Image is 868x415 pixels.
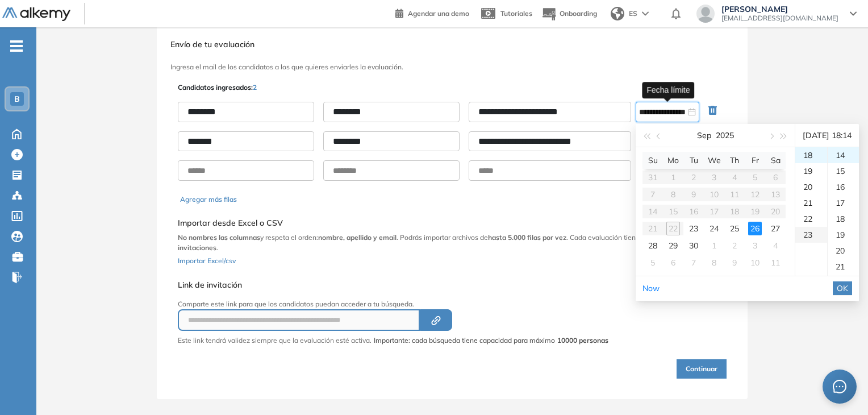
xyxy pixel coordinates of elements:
[683,254,704,271] td: 2025-10-07
[611,7,624,20] img: world
[646,256,660,269] div: 5
[728,256,741,269] div: 9
[178,280,608,290] h5: Link de invitación
[178,299,608,309] p: Comparte este link para que los candidatos puedan acceder a tu búsqueda.
[833,281,852,295] button: OK
[642,152,663,169] th: Su
[704,220,724,237] td: 2025-09-24
[828,179,859,195] div: 16
[646,239,660,252] div: 28
[724,152,745,169] th: Th
[374,335,608,346] span: Importante: cada búsqueda tiene capacidad para máximo
[488,233,566,242] b: hasta 5.000 filas por vez
[663,237,683,254] td: 2025-09-29
[500,9,532,18] span: Tutoriales
[828,147,859,163] div: 14
[704,237,724,254] td: 2025-10-01
[828,275,859,290] div: 22
[704,152,724,169] th: We
[745,254,765,271] td: 2025-10-10
[748,222,762,235] div: 26
[697,124,711,147] button: Sep
[795,227,827,243] div: 23
[724,220,745,237] td: 2025-09-25
[728,239,741,252] div: 2
[666,256,680,269] div: 6
[178,233,260,242] b: No nombres las columnas
[318,233,397,242] b: nombre, apellido y email
[178,233,727,253] p: y respeta el orden: . Podrás importar archivos de . Cada evaluación tiene un .
[704,254,724,271] td: 2025-10-08
[769,256,782,269] div: 11
[642,283,660,293] a: Now
[170,63,734,71] h3: Ingresa el mail de los candidatos a los que quieres enviarles la evaluación.
[828,227,859,243] div: 19
[769,222,782,235] div: 27
[795,179,827,195] div: 20
[828,163,859,179] div: 15
[683,152,704,169] th: Tu
[800,124,854,147] div: [DATE] 18:14
[560,9,597,18] span: Onboarding
[721,14,838,23] span: [EMAIL_ADDRESS][DOMAIN_NAME]
[14,94,20,103] span: B
[707,239,721,252] div: 1
[795,147,827,163] div: 18
[707,222,721,235] div: 24
[395,6,469,19] a: Agendar una demo
[765,220,786,237] td: 2025-09-27
[745,220,765,237] td: 2025-09-26
[837,282,848,294] span: OK
[180,194,237,205] button: Agregar más filas
[828,243,859,259] div: 20
[642,82,694,98] div: Fecha límite
[677,359,727,379] button: Continuar
[683,237,704,254] td: 2025-09-30
[828,259,859,275] div: 21
[721,5,838,14] span: [PERSON_NAME]
[748,256,762,269] div: 10
[828,211,859,227] div: 18
[687,222,700,235] div: 23
[795,211,827,227] div: 22
[663,152,683,169] th: Mo
[642,237,663,254] td: 2025-09-28
[687,239,700,252] div: 30
[642,254,663,271] td: 2025-10-05
[724,254,745,271] td: 2025-10-09
[178,233,700,252] b: límite de 10.000 invitaciones
[253,83,257,92] span: 2
[541,2,597,26] button: Onboarding
[716,124,734,147] button: 2025
[178,82,257,93] p: Candidatos ingresados:
[170,40,734,49] h3: Envío de tu evaluación
[728,222,741,235] div: 25
[666,239,680,252] div: 29
[745,237,765,254] td: 2025-10-03
[557,336,608,345] strong: 10000 personas
[833,380,846,393] span: message
[707,256,721,269] div: 8
[765,152,786,169] th: Sa
[683,220,704,237] td: 2025-09-23
[765,237,786,254] td: 2025-10-04
[687,256,700,269] div: 7
[178,335,372,346] p: Este link tendrá validez siempre que la evaluación esté activa.
[178,256,236,265] span: Importar Excel/csv
[178,253,236,267] button: Importar Excel/csv
[642,11,649,16] img: arrow
[745,152,765,169] th: Fr
[748,239,762,252] div: 3
[769,239,782,252] div: 4
[10,45,23,47] i: -
[795,195,827,211] div: 21
[663,254,683,271] td: 2025-10-06
[765,254,786,271] td: 2025-10-11
[795,163,827,179] div: 19
[724,237,745,254] td: 2025-10-02
[629,9,637,19] span: ES
[408,9,469,18] span: Agendar una demo
[2,7,70,22] img: Logo
[828,195,859,211] div: 17
[178,218,727,228] h5: Importar desde Excel o CSV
